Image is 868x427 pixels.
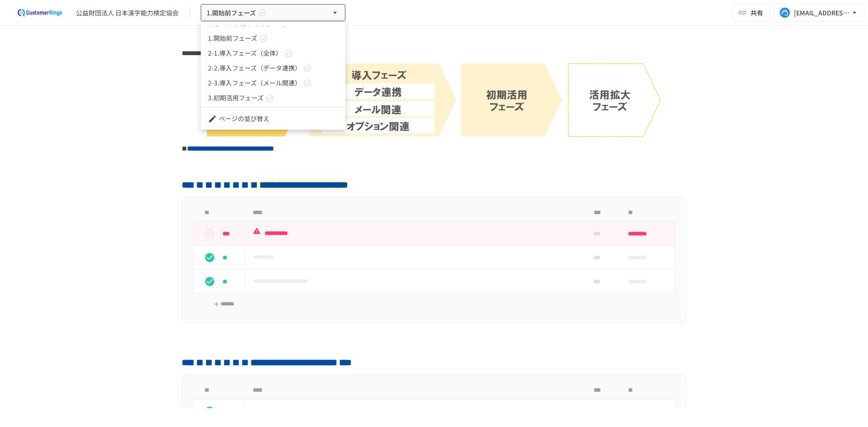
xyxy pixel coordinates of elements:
span: 1.開始前フェーズ [208,33,257,43]
span: 3.初期活用フェーズ [208,93,264,103]
span: 2-3.導入フェーズ（メール関連） [208,78,301,88]
span: 2-1.導入フェーズ（全体） [208,48,282,58]
li: ページの並び替え [201,111,345,126]
span: 2-2.導入フェーズ（データ連携） [208,63,301,73]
